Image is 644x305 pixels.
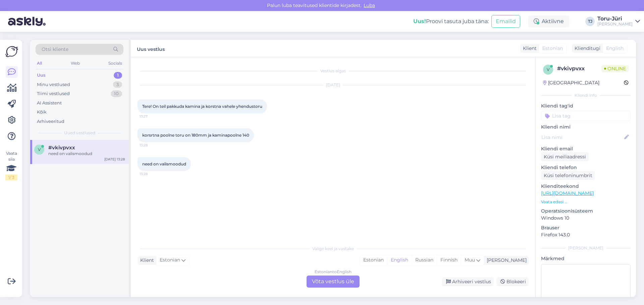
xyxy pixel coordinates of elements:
p: Kliendi telefon [541,164,631,171]
div: Minu vestlused [37,81,70,88]
input: Lisa tag [541,111,631,121]
div: Web [69,59,81,68]
div: need on valismoodud [48,151,125,157]
div: Finnish [437,255,461,265]
div: [GEOGRAPHIC_DATA] [543,79,599,86]
span: need on valismoodud [142,161,186,166]
div: [DATE] 13:28 [104,157,125,162]
div: Kõik [37,109,47,116]
div: Arhiveeritud [37,118,64,125]
span: Otsi kliente [42,46,68,53]
div: Arhiveeri vestlus [442,277,494,286]
div: Aktiivne [528,15,569,27]
p: Kliendi nimi [541,124,631,131]
span: 13:28 [140,171,165,176]
button: Emailid [491,15,520,28]
p: Kliendi tag'id [541,102,631,109]
div: [PERSON_NAME] [597,21,633,27]
p: Brauser [541,224,631,231]
input: Lisa nimi [541,134,623,141]
img: Askly Logo [5,45,18,58]
label: Uus vestlus [137,44,165,53]
span: v [38,147,41,152]
div: Russian [412,255,437,265]
p: Firefox 143.0 [541,231,631,238]
div: 10 [111,90,122,97]
div: Klienditugi [572,45,600,52]
div: English [387,255,412,265]
span: Muu [465,257,475,263]
p: Vaata edasi ... [541,199,631,205]
a: Toru-Jüri[PERSON_NAME] [597,16,640,27]
span: Estonian [160,256,180,264]
b: Uus! [413,18,426,24]
span: Estonian [542,45,563,52]
div: 1 / 3 [5,174,17,180]
span: #vkivpvxx [48,145,75,151]
p: Kliendi email [541,145,631,152]
p: Märkmed [541,255,631,262]
span: 13:28 [140,143,165,148]
span: Luba [362,2,377,8]
div: Küsi telefoninumbrit [541,171,595,180]
div: Proovi tasuta juba täna: [413,17,489,25]
span: Online [601,65,629,72]
div: Klient [138,257,154,264]
p: Operatsioonisüsteem [541,208,631,215]
div: [DATE] [138,82,529,88]
div: Võta vestlus üle [307,276,360,288]
div: Kliendi info [541,92,631,98]
div: TJ [585,17,595,26]
div: # vkivpvxx [557,65,601,73]
div: Küsi meiliaadressi [541,152,589,161]
div: Klient [520,45,537,52]
div: All [36,59,43,68]
div: Blokeeri [496,277,529,286]
span: Uued vestlused [64,130,95,136]
a: [URL][DOMAIN_NAME] [541,190,594,196]
span: 13:27 [140,114,165,119]
div: Tiimi vestlused [37,90,70,97]
div: Vaata siia [5,150,17,180]
div: 1 [114,72,122,79]
span: English [606,45,624,52]
span: v [547,67,549,72]
div: Socials [107,59,123,68]
span: korsrtna poolne toru on 180mm ja kaminapoolne 140 [142,133,249,138]
p: Windows 10 [541,215,631,222]
span: Tere! On teil pakkuda kamina ja korstna vahele yhendustoru [142,104,262,109]
div: [PERSON_NAME] [541,245,631,251]
div: Toru-Jüri [597,16,633,21]
div: [PERSON_NAME] [484,257,527,264]
p: Klienditeekond [541,183,631,190]
div: Estonian [360,255,387,265]
div: AI Assistent [37,100,62,106]
div: Vestlus algas [138,68,529,74]
div: 3 [113,81,122,88]
div: Estonian to English [315,269,352,275]
div: Uus [37,72,46,79]
div: Valige keel ja vastake [138,246,529,252]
